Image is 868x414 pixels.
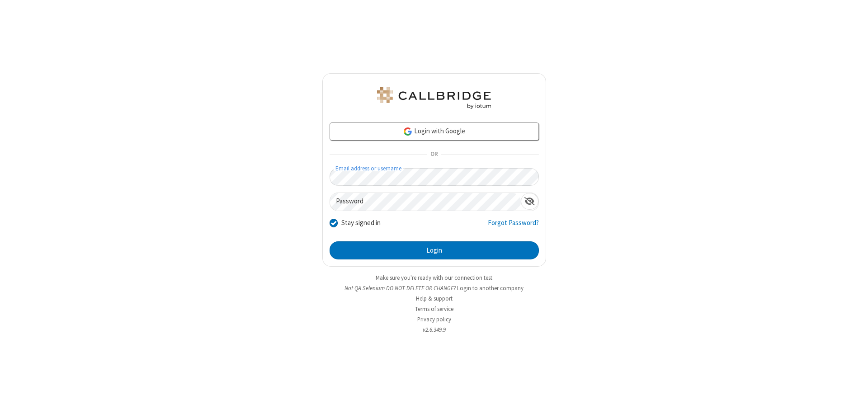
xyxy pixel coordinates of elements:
a: Make sure you're ready with our connection test [376,274,492,282]
label: Stay signed in [341,218,381,228]
img: QA Selenium DO NOT DELETE OR CHANGE [375,87,493,109]
a: Forgot Password? [488,218,539,235]
a: Privacy policy [417,315,451,323]
img: google-icon.png [403,127,413,136]
input: Password [330,193,521,211]
li: v2.6.349.9 [322,325,546,334]
a: Login with Google [330,122,539,141]
button: Login to another company [457,284,524,292]
iframe: Chat [845,390,861,408]
span: OR [427,148,441,161]
div: Show password [521,193,538,210]
a: Help & support [416,295,453,302]
li: Not QA Selenium DO NOT DELETE OR CHANGE? [322,284,546,292]
input: Email address or username [330,168,539,186]
button: Login [330,241,539,259]
a: Terms of service [415,305,453,313]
